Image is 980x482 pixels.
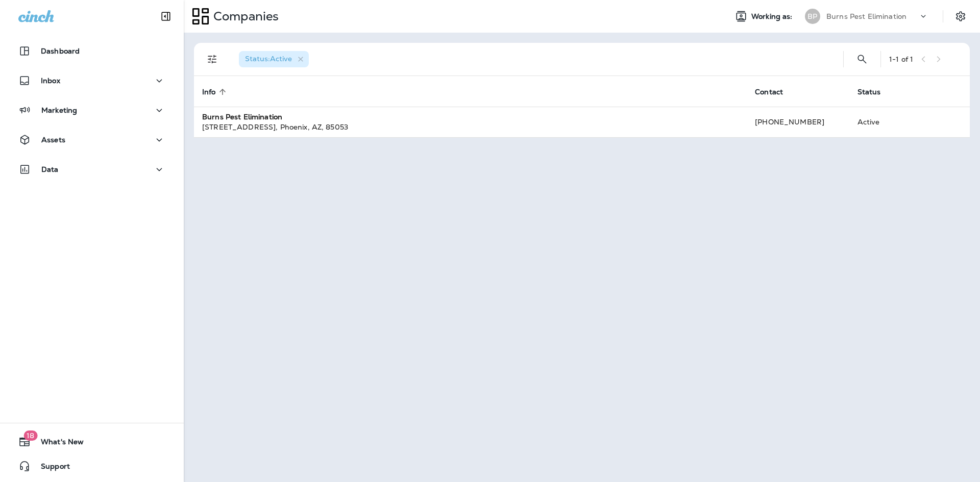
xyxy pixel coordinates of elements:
span: Info [202,88,216,96]
p: Dashboard [41,47,80,55]
div: [STREET_ADDRESS] , Phoenix , AZ , 85053 [202,122,739,132]
span: Working as: [751,12,795,21]
p: Assets [41,136,65,144]
p: Companies [209,9,279,24]
span: Status : Active [245,54,292,63]
button: Data [10,159,174,180]
div: 1 - 1 of 1 [889,55,913,63]
td: [PHONE_NUMBER] [747,107,849,137]
div: BP [805,9,820,24]
span: Support [31,462,70,474]
p: Marketing [41,106,77,114]
span: Status [857,87,894,96]
button: Settings [951,7,970,26]
p: Data [41,165,59,173]
span: Contact [755,88,783,96]
button: Marketing [10,100,174,120]
button: Dashboard [10,41,174,61]
button: Support [10,456,174,476]
button: Search Companies [852,49,872,69]
span: 18 [23,430,37,441]
span: Status [857,88,881,96]
p: Inbox [41,77,60,85]
button: Filters [202,49,223,69]
span: What's New [31,438,84,450]
td: Active [849,107,915,137]
button: Inbox [10,70,174,91]
span: Contact [755,87,796,96]
strong: Burns Pest Elimination [202,112,282,121]
button: Collapse Sidebar [152,6,180,27]
span: Info [202,87,229,96]
button: 18What's New [10,432,174,452]
div: Status:Active [239,51,309,67]
button: Assets [10,130,174,150]
p: Burns Pest Elimination [826,12,906,20]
